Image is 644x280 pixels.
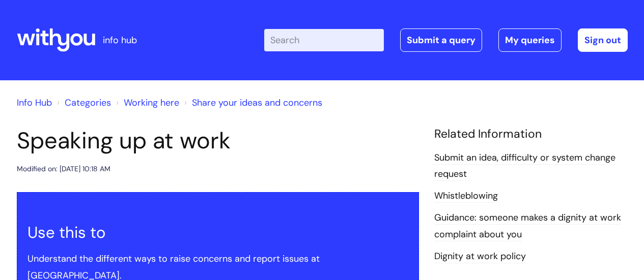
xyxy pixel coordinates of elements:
[182,95,322,111] li: Share your ideas and concerns
[65,97,111,109] a: Categories
[192,97,322,109] a: Share your ideas and concerns
[498,28,562,52] a: My queries
[434,127,628,141] h4: Related Information
[434,190,498,203] a: Whistleblowing
[264,28,628,52] div: | -
[400,28,482,52] a: Submit a query
[17,97,52,109] a: Info Hub
[114,95,179,111] li: Working here
[124,97,179,109] a: Working here
[54,95,111,111] li: Solution home
[264,29,384,51] input: Search
[434,250,526,263] a: Dignity at work policy
[17,127,419,154] h1: Speaking up at work
[434,151,615,181] a: Submit an idea, difficulty or system change request
[27,222,408,244] h2: Use this to
[103,32,137,48] p: info hub
[578,28,628,52] a: Sign out
[17,163,110,175] div: Modified on: [DATE] 10:18 AM
[434,211,621,241] a: Guidance: someone makes a dignity at work complaint about you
